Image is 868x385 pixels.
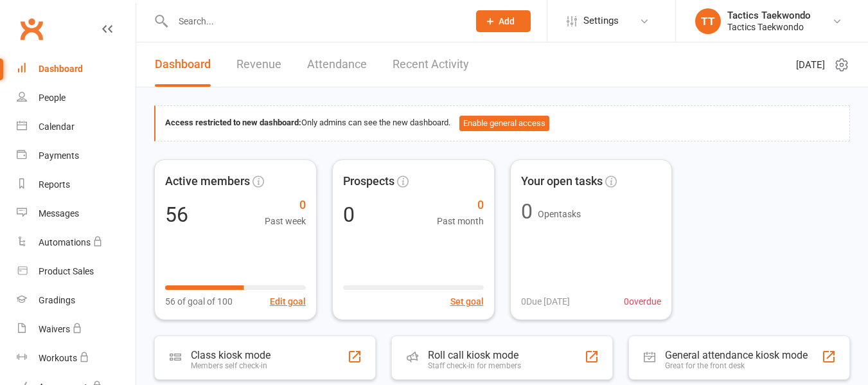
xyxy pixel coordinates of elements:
[624,294,661,309] span: 0 overdue
[236,42,281,87] a: Revenue
[17,257,136,286] a: Product Sales
[265,196,306,215] span: 0
[796,57,825,73] span: [DATE]
[191,349,270,361] div: Class kiosk mode
[165,116,840,131] div: Only admins can see the new dashboard.
[343,172,394,191] span: Prospects
[17,84,136,112] a: People
[521,172,603,191] span: Your open tasks
[169,12,459,30] input: Search...
[499,16,515,26] span: Add
[695,8,721,34] div: TT
[39,208,79,219] div: Messages
[450,294,484,309] button: Set goal
[521,294,570,309] span: 0 Due [DATE]
[39,121,75,132] div: Calendar
[17,286,136,315] a: Gradings
[428,361,521,370] div: Staff check-in for members
[39,324,70,334] div: Waivers
[727,10,811,21] div: Tactics Taekwondo
[459,116,549,131] button: Enable general access
[39,93,66,103] div: People
[538,209,581,219] span: Open tasks
[476,10,531,32] button: Add
[17,228,136,257] a: Automations
[521,201,533,222] div: 0
[17,55,136,84] a: Dashboard
[39,295,75,305] div: Gradings
[437,214,484,228] span: Past month
[15,13,48,45] a: Clubworx
[17,170,136,199] a: Reports
[39,353,77,363] div: Workouts
[39,179,70,190] div: Reports
[307,42,367,87] a: Attendance
[39,150,79,161] div: Payments
[17,199,136,228] a: Messages
[165,172,250,191] span: Active members
[17,112,136,141] a: Calendar
[428,349,521,361] div: Roll call kiosk mode
[39,64,83,74] div: Dashboard
[727,21,811,33] div: Tactics Taekwondo
[39,237,91,247] div: Automations
[39,266,94,276] div: Product Sales
[393,42,469,87] a: Recent Activity
[270,294,306,309] button: Edit goal
[665,349,808,361] div: General attendance kiosk mode
[165,204,188,225] div: 56
[583,6,619,35] span: Settings
[165,118,301,127] strong: Access restricted to new dashboard:
[155,42,211,87] a: Dashboard
[265,214,306,228] span: Past week
[343,204,355,225] div: 0
[17,344,136,373] a: Workouts
[165,294,233,309] span: 56 of goal of 100
[665,361,808,370] div: Great for the front desk
[17,315,136,344] a: Waivers
[191,361,270,370] div: Members self check-in
[437,196,484,215] span: 0
[17,141,136,170] a: Payments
